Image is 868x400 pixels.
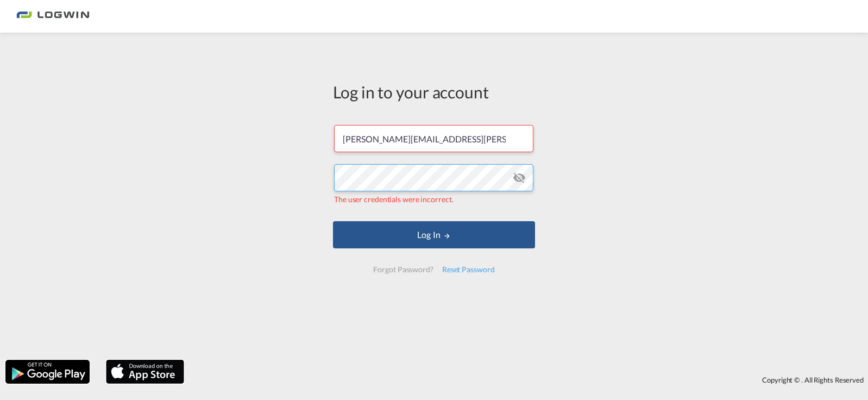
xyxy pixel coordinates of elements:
[334,125,533,152] input: Enter email/phone number
[105,359,185,385] img: apple.png
[333,221,535,248] button: LOGIN
[438,260,499,279] div: Reset Password
[190,371,868,389] div: Copyright © . All Rights Reserved
[16,4,90,29] img: bc73a0e0d8c111efacd525e4c8ad7d32.png
[333,80,535,103] div: Log in to your account
[4,359,91,385] img: google.png
[513,171,526,184] md-icon: icon-eye-off
[334,195,453,204] span: The user credentials were incorrect.
[369,260,437,279] div: Forgot Password?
